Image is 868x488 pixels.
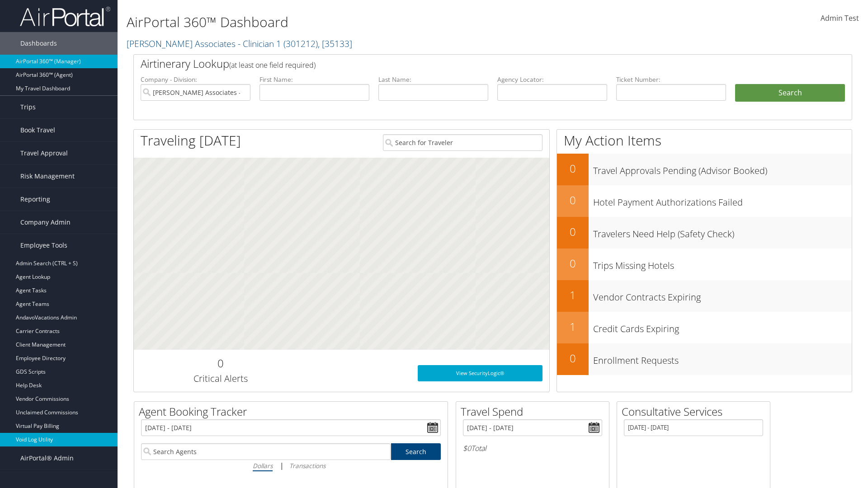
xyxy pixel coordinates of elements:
[253,461,273,470] i: Dollars
[616,75,726,84] label: Ticket Number:
[318,38,352,50] span: , [ 35133 ]
[378,75,488,84] label: Last Name:
[141,75,250,84] label: Company - Division:
[557,256,589,271] h2: 0
[463,443,602,453] h6: Total
[20,447,74,469] span: AirPortal® Admin
[497,75,607,84] label: Agency Locator:
[141,372,300,385] h3: Critical Alerts
[20,165,75,188] span: Risk Management
[383,134,542,151] input: Search for Traveler
[557,351,589,366] h2: 0
[461,404,609,419] h2: Travel Spend
[593,318,852,335] h3: Credit Cards Expiring
[557,131,852,150] h1: My Action Items
[20,6,110,27] img: airportal-logo.png
[20,234,67,257] span: Employee Tools
[557,343,852,375] a: 0Enrollment Requests
[127,38,352,50] a: [PERSON_NAME] Associates - Clinician 1
[593,192,852,209] h3: Hotel Payment Authorizations Failed
[141,443,391,460] input: Search Agents
[141,56,785,71] h2: Airtinerary Lookup
[20,96,36,118] span: Trips
[557,224,589,239] h2: 0
[141,356,300,371] h2: 0
[127,13,615,32] h1: AirPortal 360™ Dashboard
[557,287,589,303] h2: 1
[20,211,71,234] span: Company Admin
[20,188,50,211] span: Reporting
[821,13,859,23] span: Admin Test
[283,38,318,50] span: ( 301212 )
[391,443,441,460] a: Search
[622,404,770,419] h2: Consultative Services
[557,280,852,312] a: 1Vendor Contracts Expiring
[229,60,316,70] span: (at least one field required)
[557,161,589,176] h2: 0
[141,131,241,150] h1: Traveling [DATE]
[557,154,852,185] a: 0Travel Approvals Pending (Advisor Booked)
[557,319,589,334] h2: 1
[735,84,845,102] button: Search
[463,443,471,453] span: $0
[557,217,852,249] a: 0Travelers Need Help (Safety Check)
[593,286,852,304] h3: Vendor Contracts Expiring
[141,460,441,471] div: |
[289,461,325,470] i: Transactions
[593,223,852,240] h3: Travelers Need Help (Safety Check)
[557,192,589,208] h2: 0
[593,160,852,177] h3: Travel Approvals Pending (Advisor Booked)
[20,119,55,141] span: Book Travel
[139,404,448,419] h2: Agent Booking Tracker
[821,5,859,33] a: Admin Test
[557,185,852,217] a: 0Hotel Payment Authorizations Failed
[20,142,68,164] span: Travel Approval
[259,75,369,84] label: First Name:
[593,350,852,367] h3: Enrollment Requests
[593,255,852,272] h3: Trips Missing Hotels
[557,249,852,280] a: 0Trips Missing Hotels
[20,32,57,55] span: Dashboards
[557,312,852,343] a: 1Credit Cards Expiring
[418,365,542,381] a: View SecurityLogic®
